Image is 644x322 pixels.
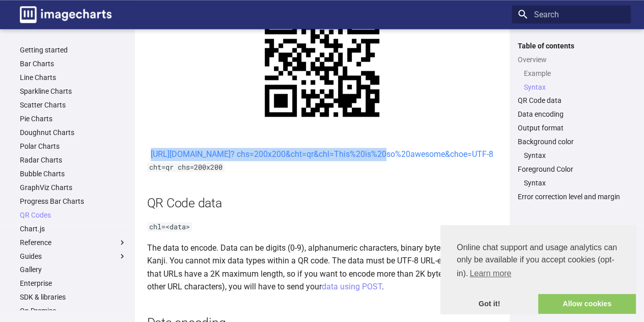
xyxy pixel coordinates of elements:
[20,183,127,192] a: GraphViz Charts
[20,45,127,55] a: Getting started
[518,137,625,146] a: Background color
[147,242,497,293] p: The data to encode. Data can be digits (0-9), alphanumeric characters, binary bytes of data, or K...
[20,87,127,96] a: Sparkline Charts
[518,151,625,160] nav: Background color
[147,222,192,231] code: chl=<data>
[20,224,127,233] a: Chart.js
[524,69,625,78] a: Example
[518,192,625,201] a: Error correction level and margin
[457,242,620,281] span: Online chat support and usage analytics can only be available if you accept cookies (opt-in).
[20,292,127,302] a: SDK & libraries
[20,279,127,288] a: Enterprise
[20,306,127,315] a: On Premise
[20,265,127,274] a: Gallery
[512,41,631,202] nav: Table of contents
[20,197,127,206] a: Progress Bar Charts
[512,41,631,50] label: Table of contents
[440,225,636,314] div: cookieconsent
[20,252,127,261] label: Guides
[20,100,127,110] a: Scatter Charts
[518,165,625,174] a: Foreground Color
[440,294,538,314] a: dismiss cookie message
[538,294,636,314] a: allow cookies
[20,6,111,23] img: logo
[20,142,127,151] a: Polar Charts
[518,178,625,187] nav: Foreground Color
[518,69,625,92] nav: Overview
[468,266,513,281] a: learn more about cookies
[147,163,225,172] code: cht=qr chs=200x200
[322,282,382,291] a: data using POST
[20,210,127,220] a: QR Codes
[518,96,625,105] a: QR Code data
[512,5,631,23] input: Search
[20,59,127,68] a: Bar Charts
[524,83,625,92] a: Syntax
[16,2,116,27] a: Image-Charts documentation
[518,123,625,132] a: Output format
[147,194,497,212] h2: QR Code data
[20,114,127,123] a: Pie Charts
[518,55,625,64] a: Overview
[20,169,127,178] a: Bubble Charts
[20,155,127,165] a: Radar Charts
[524,178,625,187] a: Syntax
[20,128,127,137] a: Doughnut Charts
[151,149,493,159] a: [URL][DOMAIN_NAME]? chs=200x200&cht=qr&chl=This%20is%20so%20awesome&choe=UTF-8
[518,110,625,119] a: Data encoding
[20,73,127,82] a: Line Charts
[524,151,625,160] a: Syntax
[20,238,127,247] label: Reference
